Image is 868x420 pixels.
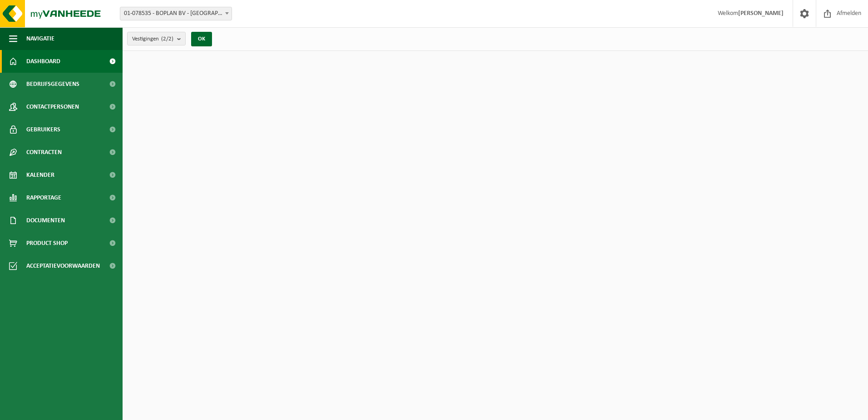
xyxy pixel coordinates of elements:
[26,164,54,186] span: Kalender
[161,36,173,42] count: (2/2)
[26,186,61,209] span: Rapportage
[26,209,65,232] span: Documenten
[26,232,68,255] span: Product Shop
[26,27,54,50] span: Navigatie
[120,7,232,20] span: 01-078535 - BOPLAN BV - MOORSELE
[191,32,212,46] button: OK
[26,255,100,277] span: Acceptatievoorwaarden
[738,10,784,17] strong: [PERSON_NAME]
[26,50,60,73] span: Dashboard
[26,73,79,95] span: Bedrijfsgegevens
[26,95,79,118] span: Contactpersonen
[120,7,232,20] span: 01-078535 - BOPLAN BV - MOORSELE
[127,32,186,45] button: Vestigingen(2/2)
[26,118,60,141] span: Gebruikers
[26,141,62,164] span: Contracten
[132,32,173,46] span: Vestigingen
